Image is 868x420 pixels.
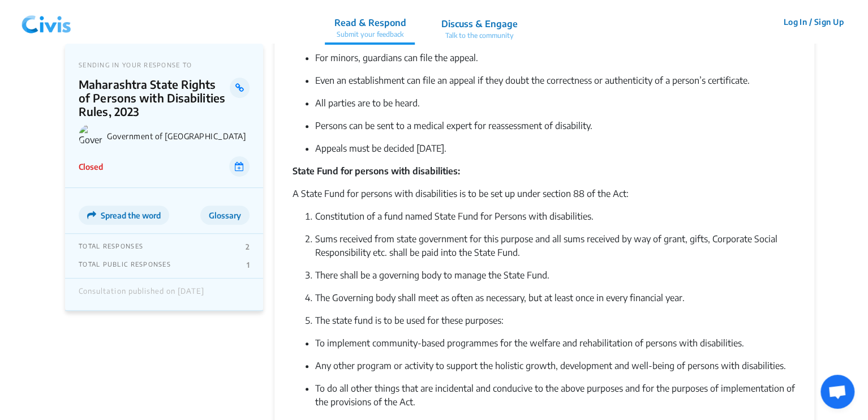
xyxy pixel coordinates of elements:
[247,260,250,269] p: 1
[315,314,796,327] p: The state fund is to be used for these purposes:
[293,187,796,200] p: A State Fund for persons with disabilities is to be set up under section 88 of the Act:
[820,375,854,409] div: Open chat
[101,211,161,220] span: Spread the word
[315,382,796,409] p: To do all other things that are incidental and conducive to the above purposes and for the purpos...
[246,242,250,251] p: 2
[334,29,406,40] p: Submit your feedback
[315,119,796,132] p: Persons can be sent to a medical expert for reassessment of disability.
[334,16,406,29] p: Read & Respond
[107,131,250,141] p: Government of [GEOGRAPHIC_DATA]
[315,359,796,372] p: Any other program or activity to support the holistic growth, development and well-being of perso...
[209,211,241,220] span: Glossary
[79,124,102,148] img: Government of Maharashtra logo
[441,17,517,31] p: Discuss & Engage
[79,161,103,173] p: Closed
[315,142,796,155] p: Appeals must be decided [DATE].
[79,61,250,68] p: SENDING IN YOUR RESPONSE TO
[315,232,796,259] p: Sums received from state government for this purpose and all sums received by way of grant, gifts...
[293,165,460,177] b: State Fund for persons with disabilities:
[315,209,796,223] p: Constitution of a fund named State Fund for Persons with disabilities.
[315,268,796,282] p: There shall be a governing body to manage the State Fund.
[200,205,250,225] button: Glossary
[315,74,796,87] p: Even an establishment can file an appeal if they doubt the correctness or authenticity of a perso...
[17,5,76,39] img: navlogo.png
[776,13,851,31] button: Log In / Sign Up
[315,51,796,65] p: For minors, guardians can file the appeal.
[79,78,230,118] p: Maharashtra State Rights of Persons with Disabilities Rules, 2023
[315,96,796,110] p: All parties are to be heard.
[79,205,169,225] button: Spread the word
[315,291,796,305] p: The Governing body shall meet as often as necessary, but at least once in every financial year.
[79,287,204,302] div: Consultation published on [DATE]
[441,31,517,41] p: Talk to the community
[79,260,171,269] p: TOTAL PUBLIC RESPONSES
[315,336,796,350] p: To implement community-based programmes for the welfare and rehabilitation of persons with disabi...
[79,242,143,251] p: TOTAL RESPONSES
